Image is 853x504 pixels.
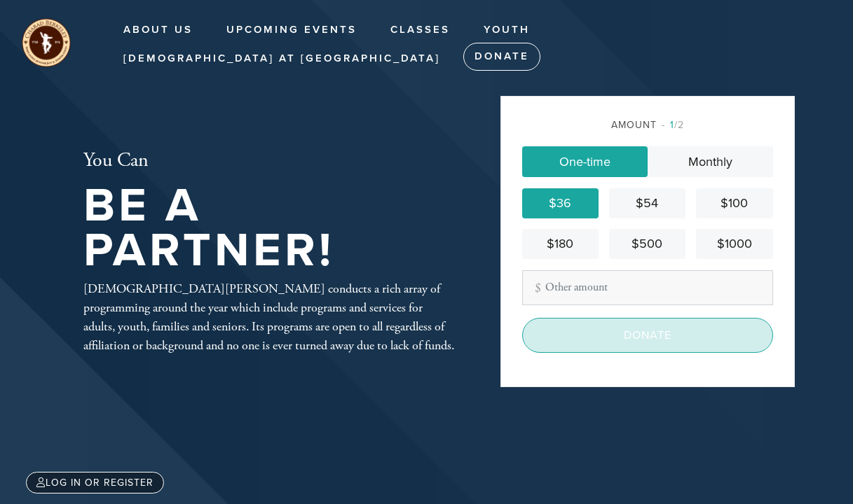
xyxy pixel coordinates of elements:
[83,183,455,274] h1: Be A Partner!
[463,43,540,71] a: Donate
[522,318,773,353] input: Donate
[670,119,674,131] span: 1
[609,229,685,259] a: $500
[528,234,593,253] div: $180
[83,149,455,173] h2: You Can
[648,146,773,177] a: Monthly
[696,229,772,259] a: $1000
[662,119,684,131] span: /2
[522,188,599,218] a: $36
[83,279,455,355] div: [DEMOGRAPHIC_DATA][PERSON_NAME] conducts a rich array of programming around the year which includ...
[113,17,203,43] a: About Us
[380,17,460,43] a: Classes
[522,146,648,177] a: One-time
[522,270,773,305] input: Other amount
[702,194,767,213] div: $100
[609,188,685,218] a: $54
[702,234,767,253] div: $1000
[615,234,680,253] div: $500
[696,188,772,218] a: $100
[216,17,367,43] a: Upcoming Events
[522,118,773,132] div: Amount
[522,229,599,259] a: $180
[21,17,71,68] img: unnamed%20%283%29_0.png
[528,194,593,213] div: $36
[615,194,680,213] div: $54
[113,45,451,72] a: [DEMOGRAPHIC_DATA] at [GEOGRAPHIC_DATA]
[26,472,164,493] a: Log in or register
[473,17,540,43] a: Youth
